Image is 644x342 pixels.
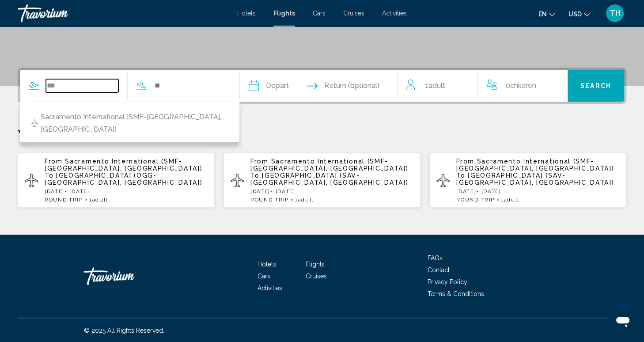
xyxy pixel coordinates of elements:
span: TH [610,9,621,18]
span: ROUND TRIP [45,197,83,203]
span: From [456,158,474,165]
a: Privacy Policy [428,278,467,285]
span: To [250,172,259,179]
p: [DATE] - [DATE] [45,188,208,194]
button: Sacramento International (SMF-[GEOGRAPHIC_DATA], [GEOGRAPHIC_DATA]) [27,109,233,138]
span: Adult [92,197,108,203]
a: Cars [258,273,270,280]
a: FAQs [428,255,443,262]
iframe: Button to launch messaging window [609,307,637,335]
button: Change currency [568,8,590,20]
button: User Menu [603,4,626,23]
span: Sacramento International (SMF-[GEOGRAPHIC_DATA], [GEOGRAPHIC_DATA]) [250,158,408,172]
a: Contact [428,266,450,274]
button: Depart date [249,70,289,102]
a: Cars [313,10,326,17]
span: Sacramento International (SMF-[GEOGRAPHIC_DATA], [GEOGRAPHIC_DATA]) [456,158,614,172]
span: Adult [504,197,520,203]
button: From Sacramento International (SMF-[GEOGRAPHIC_DATA], [GEOGRAPHIC_DATA]) To [GEOGRAPHIC_DATA] (SA... [429,152,626,208]
span: ROUND TRIP [456,197,495,203]
span: Return (optional) [324,80,379,92]
a: Activities [382,10,407,17]
button: Travelers: 1 adult, 0 children [398,70,568,102]
span: To [456,172,465,179]
span: 1 [501,197,520,203]
span: 1 [295,197,314,203]
span: ROUND TRIP [250,197,289,203]
a: Cruises [306,273,327,280]
span: [GEOGRAPHIC_DATA] (OGG-[GEOGRAPHIC_DATA], [GEOGRAPHIC_DATA]) [45,172,202,186]
span: en [538,11,547,18]
a: Travorium [84,263,172,289]
span: Search [580,83,611,90]
button: Return date [307,70,379,102]
a: Hotels [237,10,256,17]
span: To [45,172,53,179]
p: Your Recent Searches [18,126,626,144]
p: [DATE] - [DATE] [250,188,413,194]
span: Children [510,81,536,90]
span: From [45,158,63,165]
a: Flights [273,10,295,17]
a: Travorium [18,4,228,22]
span: © 2025 All Rights Reserved. [84,327,164,334]
span: [GEOGRAPHIC_DATA] (SAV-[GEOGRAPHIC_DATA], [GEOGRAPHIC_DATA]) [250,172,408,186]
a: Flights [306,261,325,268]
span: USD [568,11,582,18]
a: Cruises [343,10,364,17]
span: 0 [505,80,536,92]
span: Sacramento International (SMF-[GEOGRAPHIC_DATA], [GEOGRAPHIC_DATA]) [45,158,202,172]
span: [GEOGRAPHIC_DATA] (SAV-[GEOGRAPHIC_DATA], [GEOGRAPHIC_DATA]) [456,172,614,186]
button: From Sacramento International (SMF-[GEOGRAPHIC_DATA], [GEOGRAPHIC_DATA]) To [GEOGRAPHIC_DATA] (SA... [224,152,420,208]
span: Adult [298,197,314,203]
span: 1 [425,80,445,92]
span: From [250,158,269,165]
button: From Sacramento International (SMF-[GEOGRAPHIC_DATA], [GEOGRAPHIC_DATA]) To [GEOGRAPHIC_DATA] (OG... [18,152,215,208]
a: Hotels [258,261,276,268]
button: Search [568,70,624,102]
span: Sacramento International (SMF-[GEOGRAPHIC_DATA], [GEOGRAPHIC_DATA]) [41,111,228,136]
span: Adult [428,81,445,90]
span: 1 [89,197,108,203]
p: [DATE] - [DATE] [456,188,619,194]
div: Search widget [20,70,624,102]
a: Terms & Conditions [428,290,484,297]
button: Change language [538,8,555,20]
a: Activities [258,285,282,292]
